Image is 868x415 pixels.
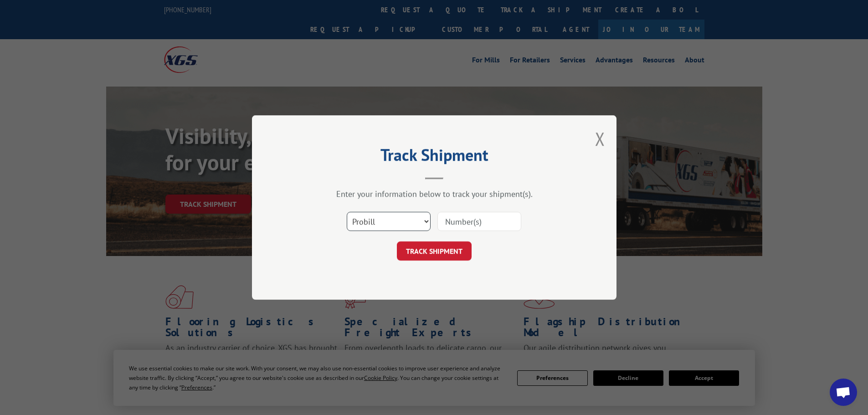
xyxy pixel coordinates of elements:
[830,379,857,406] div: Open chat
[298,149,571,166] h2: Track Shipment
[298,189,571,199] div: Enter your information below to track your shipment(s).
[437,212,521,231] input: Number(s)
[595,127,605,151] button: Close modal
[397,241,472,261] button: TRACK SHIPMENT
